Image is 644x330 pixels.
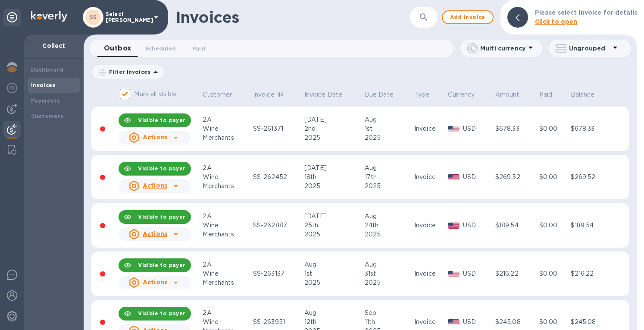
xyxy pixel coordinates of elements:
[138,165,185,172] b: Visible to payer
[31,113,64,119] b: Customers
[176,8,239,26] h1: Invoices
[571,317,612,327] div: $245.08
[304,182,362,191] div: 2025
[31,41,77,50] p: Collect
[448,90,475,99] p: Currency
[365,212,412,221] div: Aug
[414,173,446,182] div: Invoice
[365,221,412,230] div: 24th
[304,269,362,278] div: 1st
[203,182,250,191] div: Merchants
[495,124,537,133] div: $678.33
[365,230,412,239] div: 2025
[463,221,493,230] p: USD
[414,221,446,230] div: Invoice
[304,90,354,99] span: Invoice Date
[203,230,250,239] div: Merchants
[463,124,493,133] p: USD
[450,12,486,22] span: Add invoice
[138,117,185,123] b: Visible to payer
[138,214,185,220] b: Visible to payer
[414,317,446,327] div: Invoice
[495,221,537,230] div: $189.54
[253,173,302,182] div: SS-262452
[104,42,131,54] span: Outbox
[31,97,60,104] b: Payments
[253,124,302,133] div: SS-261371
[203,115,250,124] div: 2A
[90,14,97,20] b: SS
[571,90,595,99] p: Balance
[203,221,250,230] div: Wine
[138,310,185,317] b: Visible to payer
[495,90,531,99] span: Amount
[365,90,394,99] p: Due Date
[414,124,446,133] div: Invoice
[304,173,362,182] div: 18th
[571,221,612,230] div: $189.54
[365,317,412,327] div: 11th
[495,269,537,278] div: $216.22
[463,317,493,327] p: USD
[365,260,412,269] div: Aug
[138,262,185,268] b: Visible to payer
[203,278,250,287] div: Merchants
[539,221,568,230] div: $0.00
[365,133,412,142] div: 2025
[571,124,612,133] div: $678.33
[535,18,578,25] b: Click to open
[495,90,519,99] p: Amount
[253,90,283,99] p: Invoice №
[31,66,64,73] b: Dashboard
[539,90,553,99] p: Paid
[304,115,362,124] div: [DATE]
[448,271,460,277] img: USD
[365,269,412,278] div: 31st
[203,90,243,99] span: Customer
[203,124,250,133] div: Wine
[203,163,250,173] div: 2A
[480,44,525,53] p: Multi currency
[253,221,302,230] div: SS-262887
[253,269,302,278] div: SS-263137
[414,90,430,99] p: Type
[304,317,362,327] div: 12th
[3,9,21,26] div: Unpin categories
[143,279,167,286] u: Actions
[448,319,460,325] img: USD
[414,269,446,278] div: Invoice
[539,90,564,99] span: Paid
[304,133,362,142] div: 2025
[571,173,612,182] div: $269.52
[365,182,412,191] div: 2025
[304,163,362,173] div: [DATE]
[203,260,250,269] div: 2A
[143,230,167,237] u: Actions
[304,90,343,99] p: Invoice Date
[143,134,167,141] u: Actions
[7,83,17,93] img: Foreign exchange
[203,173,250,182] div: Wine
[253,90,294,99] span: Invoice №
[539,173,568,182] div: $0.00
[304,221,362,230] div: 25th
[463,269,493,278] p: USD
[304,308,362,317] div: Aug
[304,124,362,133] div: 2nd
[571,269,612,278] div: $216.22
[448,90,486,99] span: Currency
[203,269,250,278] div: Wine
[253,317,302,327] div: SS-263951
[365,115,412,124] div: Aug
[106,11,149,23] p: Select [PERSON_NAME]
[365,124,412,133] div: 1st
[448,126,460,132] img: USD
[448,223,460,229] img: USD
[304,278,362,287] div: 2025
[535,9,637,16] b: Please select invoice for details
[304,230,362,239] div: 2025
[134,90,177,99] p: Mark all visible
[539,124,568,133] div: $0.00
[365,90,405,99] span: Due Date
[106,68,150,75] p: Filter Invoices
